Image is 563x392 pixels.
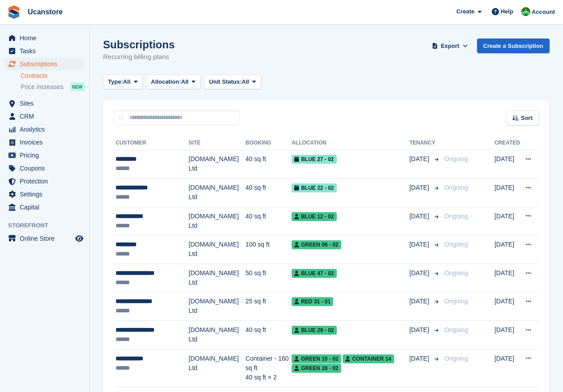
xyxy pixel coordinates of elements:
td: [DATE] [494,292,520,321]
td: [DATE] [494,207,520,235]
span: Account [532,8,555,17]
span: [DATE] [409,212,431,221]
span: Online Store [20,232,73,245]
span: Export [441,42,459,51]
td: [DATE] [494,235,520,264]
td: 50 sq ft [245,264,292,293]
span: All [123,77,131,86]
button: Type: All [103,75,142,89]
span: Green 28 - 02 [292,364,341,373]
span: CRM [20,110,73,123]
a: Price increases NEW [21,82,85,92]
span: Storefront [8,221,89,230]
span: Protection [20,175,73,187]
a: menu [4,232,85,245]
span: Ongoing [444,155,468,162]
span: [DATE] [409,183,431,192]
td: [DOMAIN_NAME] Ltd [189,179,245,207]
span: Invoices [20,136,73,149]
span: Unit Status: [209,77,242,86]
a: menu [4,58,85,70]
a: menu [4,162,85,175]
p: Recurring billing plans [103,52,175,62]
span: Settings [20,188,73,200]
span: Help [501,7,513,16]
a: menu [4,136,85,149]
span: Green 06 - 02 [292,240,341,249]
span: Blue 47 - 02 [292,269,336,278]
span: Blue 22 - 02 [292,183,336,192]
span: [DATE] [409,297,431,306]
td: 100 sq ft [245,235,292,264]
td: [DATE] [494,321,520,349]
span: Price increases [21,83,64,91]
span: [DATE] [409,240,431,249]
button: Unit Status: All [204,75,261,89]
td: 40 sq ft [245,321,292,349]
span: Type: [108,77,123,86]
span: Subscriptions [20,58,73,70]
td: [DATE] [494,179,520,207]
td: [DOMAIN_NAME] Ltd [189,235,245,264]
span: Container 14 [343,354,394,363]
td: 25 sq ft [245,292,292,321]
div: NEW [70,82,85,91]
a: menu [4,175,85,187]
td: [DATE] [494,264,520,293]
th: Site [189,136,245,150]
a: menu [4,201,85,213]
span: Ongoing [444,269,468,277]
a: menu [4,32,85,44]
a: Contracts [21,72,85,80]
span: All [181,77,189,86]
span: Ongoing [444,298,468,305]
span: Ongoing [444,241,468,248]
a: menu [4,97,85,110]
td: 40 sq ft [245,207,292,235]
td: [DOMAIN_NAME] Ltd [189,321,245,349]
span: Sort [521,114,533,123]
a: Preview store [74,233,85,244]
span: Blue 27 - 02 [292,155,336,164]
img: stora-icon-8386f47178a22dfd0bd8f6a31ec36ba5ce8667c1dd55bd0f319d3a0aa187defe.svg [7,5,21,19]
td: [DATE] [494,349,520,387]
span: Blue 29 - 02 [292,326,336,335]
span: [DATE] [409,154,431,164]
span: [DATE] [409,354,431,363]
span: Capital [20,201,73,213]
td: [DOMAIN_NAME] Ltd [189,349,245,387]
a: Create a Subscription [477,38,550,53]
span: Ongoing [444,326,468,333]
a: menu [4,110,85,123]
span: Ongoing [444,213,468,220]
h1: Subscriptions [103,38,175,51]
td: Container - 160 sq ft 40 sq ft × 2 [245,349,292,387]
th: Tenancy [409,136,441,150]
span: Green 10 - 02 [292,354,341,363]
th: Customer [114,136,189,150]
span: Allocation: [151,77,181,86]
td: [DATE] [494,150,520,179]
th: Allocation [292,136,409,150]
span: Ongoing [444,184,468,191]
span: Ongoing [444,355,468,362]
span: Blue 12 - 02 [292,212,336,221]
a: Ucanstore [24,4,66,19]
span: Red 31 - 01 [292,297,333,306]
th: Booking [245,136,292,150]
a: menu [4,188,85,200]
td: [DOMAIN_NAME] Ltd [189,207,245,235]
button: Export [430,38,470,53]
td: [DOMAIN_NAME] Ltd [189,264,245,293]
span: Pricing [20,149,73,162]
span: Sites [20,97,73,110]
td: 40 sq ft [245,150,292,179]
a: menu [4,45,85,57]
span: Tasks [20,45,73,57]
td: 40 sq ft [245,179,292,207]
span: Create [456,7,474,16]
td: [DOMAIN_NAME] Ltd [189,150,245,179]
img: Leanne Tythcott [521,7,530,16]
span: All [242,77,249,86]
span: [DATE] [409,325,431,335]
